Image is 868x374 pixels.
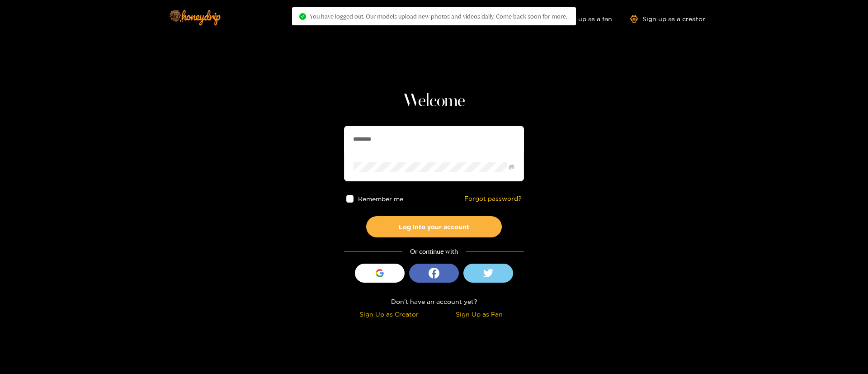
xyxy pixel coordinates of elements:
span: You have logged out. Our models upload new photos and videos daily. Come back soon for more.. [310,13,569,20]
button: Log into your account [366,216,502,237]
div: Sign Up as Fan [436,309,522,319]
a: Sign up as a fan [550,15,612,23]
div: Or continue with [344,246,524,257]
span: check-circle [299,13,306,20]
div: Don't have an account yet? [344,296,524,307]
div: Sign Up as Creator [346,309,432,319]
a: Forgot password? [464,195,522,203]
span: eye-invisible [509,164,514,170]
h1: Welcome [344,90,524,112]
span: Remember me [359,195,404,202]
a: Sign up as a creator [630,15,705,23]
